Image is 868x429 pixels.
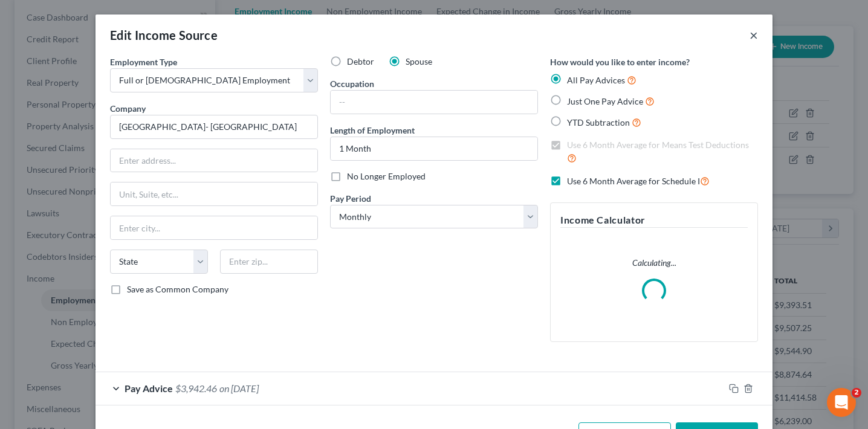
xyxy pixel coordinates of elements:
[220,250,318,274] input: Enter zip...
[111,216,317,239] input: Enter city...
[111,182,317,205] input: Unit, Suite, etc...
[330,77,374,90] label: Occupation
[560,213,748,228] h5: Income Calculator
[567,117,630,127] span: YTD Subtraction
[347,56,374,66] span: Debtor
[406,56,432,66] span: Spouse
[852,388,861,398] span: 2
[827,388,856,417] iframe: Intercom live chat
[127,284,228,294] span: Save as Common Company
[125,382,173,394] span: Pay Advice
[567,96,643,106] span: Just One Pay Advice
[750,28,758,42] button: ×
[567,75,625,85] span: All Pay Advices
[110,103,146,114] span: Company
[330,124,415,137] label: Length of Employment
[111,149,317,172] input: Enter address...
[331,137,537,160] input: ex: 2 years
[110,115,318,139] input: Search company by name...
[550,56,690,68] label: How would you like to enter income?
[175,382,217,394] span: $3,942.46
[567,140,749,150] span: Use 6 Month Average for Means Test Deductions
[330,193,371,204] span: Pay Period
[331,91,537,114] input: --
[567,176,700,186] span: Use 6 Month Average for Schedule I
[560,257,748,269] p: Calculating...
[110,57,177,67] span: Employment Type
[219,382,259,394] span: on [DATE]
[110,27,218,44] div: Edit Income Source
[347,171,426,181] span: No Longer Employed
